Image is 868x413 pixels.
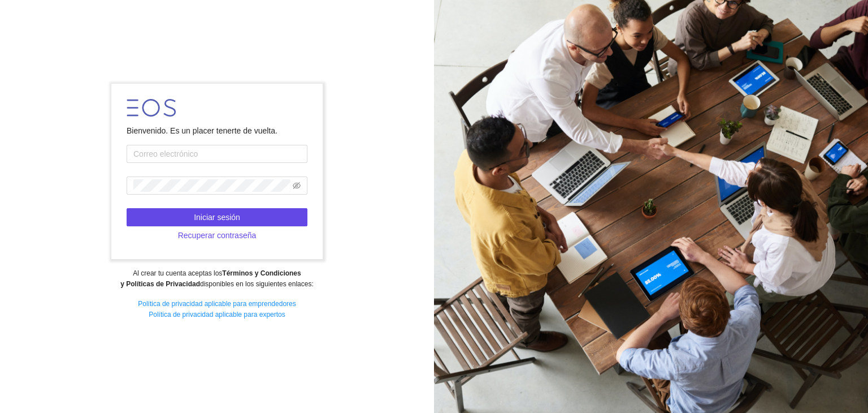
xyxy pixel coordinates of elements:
[194,211,240,223] span: Iniciar sesión
[293,182,301,190] span: eye-invisible
[127,208,307,226] button: Iniciar sesión
[127,231,307,240] a: Recuperar contraseña
[120,269,301,288] strong: Términos y Condiciones y Políticas de Privacidad
[127,145,307,163] input: Correo electrónico
[127,99,176,117] img: LOGO
[138,300,296,308] a: Política de privacidad aplicable para emprendedores
[178,229,257,242] span: Recuperar contraseña
[127,226,307,244] button: Recuperar contraseña
[7,268,426,290] div: Al crear tu cuenta aceptas los disponibles en los siguientes enlaces:
[149,311,285,319] a: Política de privacidad aplicable para expertos
[127,124,307,137] div: Bienvenido. Es un placer tenerte de vuelta.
